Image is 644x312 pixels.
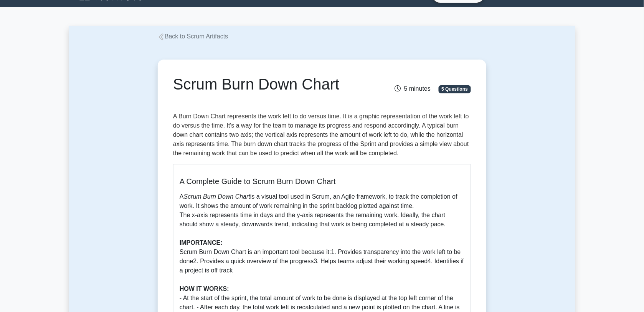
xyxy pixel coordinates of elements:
[184,193,250,200] i: Scrum Burn Down Chart
[173,75,368,93] h1: Scrum Burn Down Chart
[158,33,228,40] a: Back to Scrum Artifacts
[180,239,223,246] b: IMPORTANCE:
[173,112,471,158] p: A Burn Down Chart represents the work left to do versus time. It is a graphic representation of t...
[180,177,464,186] h5: A Complete Guide to Scrum Burn Down Chart
[439,85,471,93] span: 5 Questions
[395,85,431,92] span: 5 minutes
[180,285,229,292] b: HOW IT WORKS:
